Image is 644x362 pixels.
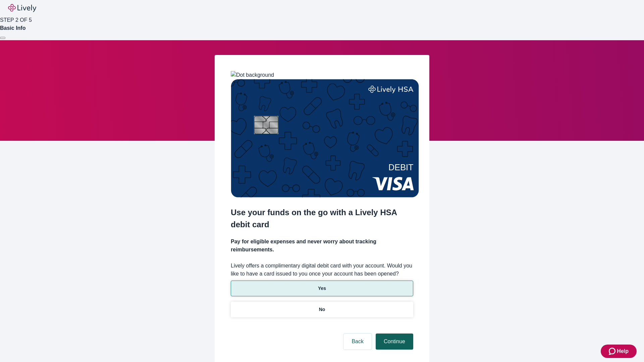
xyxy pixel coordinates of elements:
[231,79,419,197] img: Debit card
[601,345,637,358] button: Zendesk support iconHelp
[231,262,413,278] label: Lively offers a complimentary digital debit card with your account. Would you like to have a card...
[231,281,413,296] button: Yes
[231,71,274,79] img: Dot background
[609,347,617,355] svg: Zendesk support icon
[343,334,372,350] button: Back
[319,306,325,313] p: No
[231,302,413,317] button: No
[231,238,413,254] h4: Pay for eligible expenses and never worry about tracking reimbursements.
[376,334,413,350] button: Continue
[231,206,413,231] h2: Use your funds on the go with a Lively HSA debit card
[8,4,36,12] img: Lively
[318,285,326,292] p: Yes
[617,347,629,355] span: Help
